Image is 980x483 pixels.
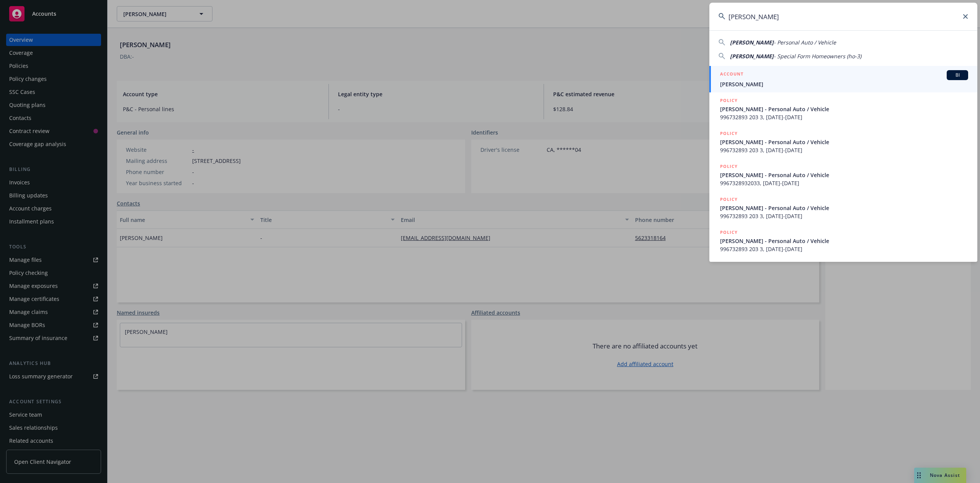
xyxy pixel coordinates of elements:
[720,228,738,236] h5: POLICY
[709,191,977,224] a: POLICY[PERSON_NAME] - Personal Auto / Vehicle996732893 203 3, [DATE]-[DATE]
[720,212,968,220] span: 996732893 203 3, [DATE]-[DATE]
[720,138,968,146] span: [PERSON_NAME] - Personal Auto / Vehicle
[720,237,968,245] span: [PERSON_NAME] - Personal Auto / Vehicle
[950,72,965,79] span: BI
[709,224,977,257] a: POLICY[PERSON_NAME] - Personal Auto / Vehicle996732893 203 3, [DATE]-[DATE]
[720,163,738,170] h5: POLICY
[720,70,743,79] h5: ACCOUNT
[720,80,968,88] span: [PERSON_NAME]
[709,125,977,158] a: POLICY[PERSON_NAME] - Personal Auto / Vehicle996732893 203 3, [DATE]-[DATE]
[720,97,738,104] h5: POLICY
[720,204,968,212] span: [PERSON_NAME] - Personal Auto / Vehicle
[720,245,968,253] span: 996732893 203 3, [DATE]-[DATE]
[774,53,861,60] span: - Special Form Homeowners (ho-3)
[709,158,977,191] a: POLICY[PERSON_NAME] - Personal Auto / Vehicle9967328932033, [DATE]-[DATE]
[730,39,774,46] span: [PERSON_NAME]
[709,3,977,30] input: Search...
[720,105,968,113] span: [PERSON_NAME] - Personal Auto / Vehicle
[720,146,968,154] span: 996732893 203 3, [DATE]-[DATE]
[730,53,774,60] span: [PERSON_NAME]
[720,179,968,187] span: 9967328932033, [DATE]-[DATE]
[720,171,968,179] span: [PERSON_NAME] - Personal Auto / Vehicle
[720,113,968,121] span: 996732893 203 3, [DATE]-[DATE]
[720,195,738,203] h5: POLICY
[709,92,977,125] a: POLICY[PERSON_NAME] - Personal Auto / Vehicle996732893 203 3, [DATE]-[DATE]
[774,39,836,46] span: - Personal Auto / Vehicle
[720,130,738,137] h5: POLICY
[709,66,977,92] a: ACCOUNTBI[PERSON_NAME]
